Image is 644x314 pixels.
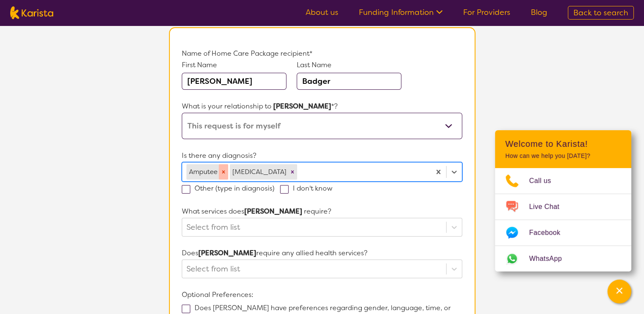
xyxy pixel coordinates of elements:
p: Does require any allied health services? [182,247,462,260]
p: Optional Preferences: [182,288,462,301]
span: Back to search [573,8,628,18]
p: How can we help you [DATE]? [505,152,621,160]
span: Facebook [529,226,570,239]
span: Call us [529,174,561,187]
p: Is there any diagnosis? [182,149,462,162]
span: WhatsApp [529,252,572,265]
a: Blog [531,7,547,17]
p: What is your relationship to *? [182,100,462,113]
div: Amputee [186,164,219,180]
p: Name of Home Care Package recipient* [182,47,462,60]
span: Live Chat [529,200,570,213]
img: Karista logo [10,6,53,19]
div: [MEDICAL_DATA] [230,164,288,180]
label: Other (type in diagnosis) [182,184,280,193]
strong: [PERSON_NAME] [198,248,256,257]
a: Back to search [568,6,634,20]
a: Funding Information [359,7,443,17]
button: Channel Menu [607,280,631,303]
strong: [PERSON_NAME] [244,207,302,216]
strong: [PERSON_NAME] [273,102,331,111]
h2: Welcome to Karista! [505,139,621,149]
a: Web link opens in a new tab. [495,246,631,271]
a: About us [306,7,338,17]
p: First Name [182,60,286,70]
p: Last Name [297,60,401,70]
p: What services does require? [182,205,462,218]
div: Remove Amputee [219,164,228,180]
a: For Providers [463,7,510,17]
div: Channel Menu [495,130,631,271]
label: I don't know [280,184,338,193]
ul: Choose channel [495,168,631,271]
div: Remove Anemia [288,164,297,180]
